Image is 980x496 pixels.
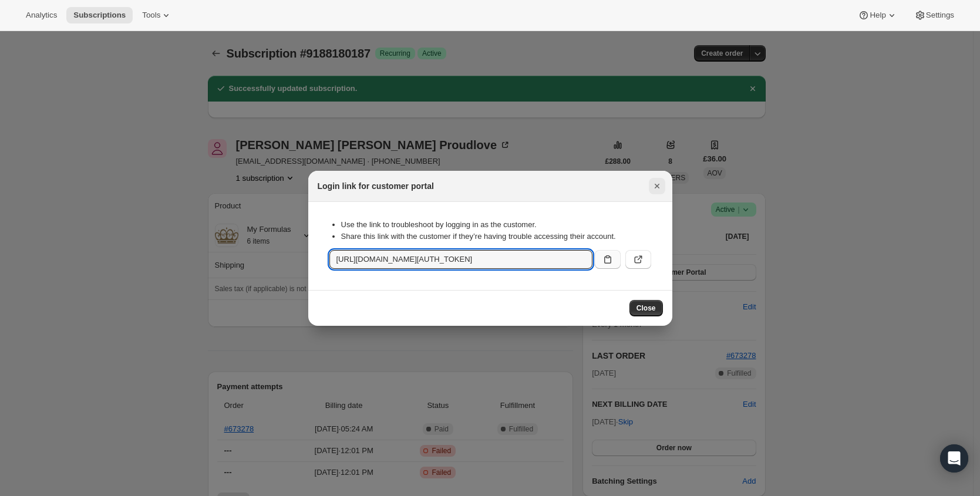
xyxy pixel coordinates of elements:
[926,11,954,20] span: Settings
[851,7,904,23] button: Help
[870,11,885,20] span: Help
[26,11,57,20] span: Analytics
[66,7,133,23] button: Subscriptions
[318,180,434,192] h2: Login link for customer portal
[907,7,961,23] button: Settings
[135,7,179,23] button: Tools
[649,178,665,194] button: Close
[341,219,651,231] li: Use the link to troubleshoot by logging in as the customer.
[142,11,160,20] span: Tools
[629,300,663,316] button: Close
[637,303,656,313] span: Close
[341,231,651,242] li: Share this link with the customer if they’re having trouble accessing their account.
[940,444,968,473] div: Open Intercom Messenger
[19,7,64,23] button: Analytics
[73,11,126,20] span: Subscriptions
